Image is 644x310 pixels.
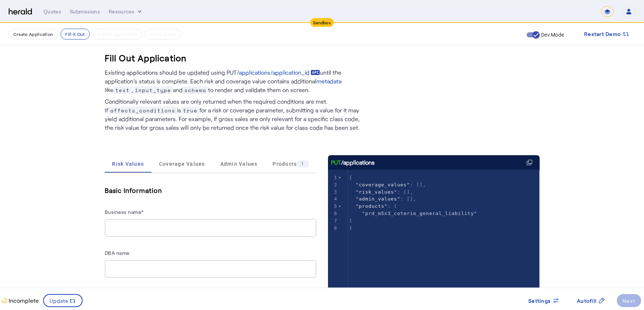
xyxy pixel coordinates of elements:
span: ] [349,218,353,223]
span: "admin_values" [356,196,400,202]
button: Fill it Out [61,29,90,40]
span: PUT [331,158,341,167]
div: 1 [297,160,308,168]
div: /applications [331,158,375,167]
span: Settings [528,297,551,305]
div: 7 [328,217,338,224]
h5: Basic Information [105,185,316,196]
span: text [113,86,132,94]
p: Conditionally relevant values are only returned when the required conditions are met. If is for a... [105,94,366,132]
button: Restart Demo [578,28,635,41]
span: Autofill [577,297,597,305]
button: Submit Application [93,29,142,40]
div: 2 [328,181,338,189]
label: Dev Mode [540,31,564,38]
span: Update [50,297,69,305]
button: Autofill [571,294,611,307]
span: Admin Values [220,161,258,166]
span: { [349,175,353,180]
span: Restart Demo [584,30,621,38]
span: : [], [349,182,426,187]
div: 8 [328,224,338,232]
span: input_type [133,86,173,94]
div: Quotes [43,8,61,15]
span: : [], [349,189,414,195]
button: Settings [523,294,565,307]
span: "coverage_values" [356,182,410,187]
span: "prd_m5x3_coterie_general_liability" [362,211,477,216]
span: schema [183,86,208,94]
label: Business name* [105,209,144,215]
span: "risk_values" [356,189,397,195]
span: Products [273,160,308,168]
div: Sandbox [310,18,334,27]
span: : [], [349,196,416,202]
button: Resources dropdown menu [109,8,143,15]
label: DBA name [105,250,130,256]
div: Submissions [70,8,100,15]
div: 5 [328,203,338,210]
span: Coverage Values [159,161,205,166]
img: Herald Logo [9,8,32,15]
div: 3 [328,189,338,196]
p: Incomplete [7,296,39,305]
span: : [ [349,203,398,209]
h3: Fill Out Application [105,52,187,64]
button: Get A Quote [145,29,181,40]
span: } [349,225,353,231]
a: metadata [316,77,341,86]
div: 6 [328,210,338,217]
button: Update [43,294,83,307]
button: Create Application [9,29,58,40]
p: Existing applications should be updated using PUT until the application’s status is complete. Eac... [105,68,366,94]
a: /applications/application_id [237,68,320,77]
div: 1 [328,174,338,181]
span: "products" [356,203,387,209]
div: 4 [328,195,338,203]
span: Risk Values [112,161,144,166]
span: affects_conditions [108,107,177,114]
span: true [181,107,199,114]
